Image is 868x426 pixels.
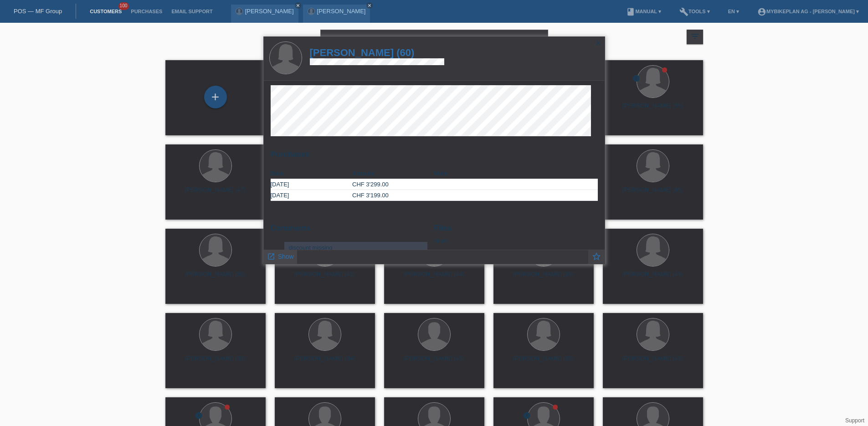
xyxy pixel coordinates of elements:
[245,8,294,15] a: [PERSON_NAME]
[679,7,688,16] i: build
[317,8,366,15] a: [PERSON_NAME]
[675,9,714,14] a: buildTools ▾
[352,190,434,201] td: CHF 3'199.00
[118,2,129,10] span: 100
[310,47,444,58] a: [PERSON_NAME] (60)
[757,7,766,16] i: account_circle
[434,224,598,244] div: None
[295,2,301,9] a: close
[591,252,601,264] a: star_border
[367,3,372,8] i: close
[724,9,744,14] a: EN ▾
[167,9,217,14] a: Email Support
[501,355,586,370] div: [PERSON_NAME] (29)
[434,168,598,179] th: Note
[533,35,544,46] i: close
[271,168,353,179] th: Date
[352,168,434,179] th: Amount
[271,224,427,237] h2: Comments
[591,251,601,262] i: star_border
[271,190,353,201] td: [DATE]
[271,150,598,164] h2: Purchases
[690,31,700,41] i: filter_list
[366,2,373,9] a: close
[610,186,696,201] div: [PERSON_NAME] (65)
[753,9,863,14] a: account_circleMybikeplan AG - [PERSON_NAME] ▾
[352,179,434,190] td: CHF 3'299.00
[282,271,368,285] div: [PERSON_NAME] (42)
[632,74,640,84] div: unconfirmed, pending
[173,271,258,285] div: [PERSON_NAME] (50)
[845,417,864,424] a: Support
[289,244,423,251] div: discount missing
[195,411,203,421] div: unconfirmed, pending
[610,355,696,370] div: [PERSON_NAME] (48)
[282,355,368,370] div: [PERSON_NAME] (34)
[173,355,258,370] div: [PERSON_NAME] (38)
[278,253,294,260] span: Show
[195,411,203,420] i: error
[610,102,696,117] div: [PERSON_NAME] (55)
[267,252,275,261] i: launch
[320,30,548,51] input: Search...
[626,7,635,16] i: book
[621,9,666,14] a: bookManual ▾
[296,3,300,8] i: close
[391,355,477,370] div: [PERSON_NAME] (45)
[523,411,531,421] div: unconfirmed, pending
[14,8,62,15] a: POS — MF Group
[173,186,258,201] div: [PERSON_NAME] (47)
[271,179,353,190] td: [DATE]
[85,9,126,14] a: Customers
[391,271,477,285] div: [PERSON_NAME] (44)
[523,411,531,420] i: error
[632,74,640,82] i: error
[595,39,602,46] i: close
[205,89,226,105] div: Add customer
[267,250,294,262] a: launch Show
[501,271,586,285] div: [PERSON_NAME] (38)
[610,271,696,285] div: [PERSON_NAME] (49)
[126,9,167,14] a: Purchases
[434,224,598,237] h2: Files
